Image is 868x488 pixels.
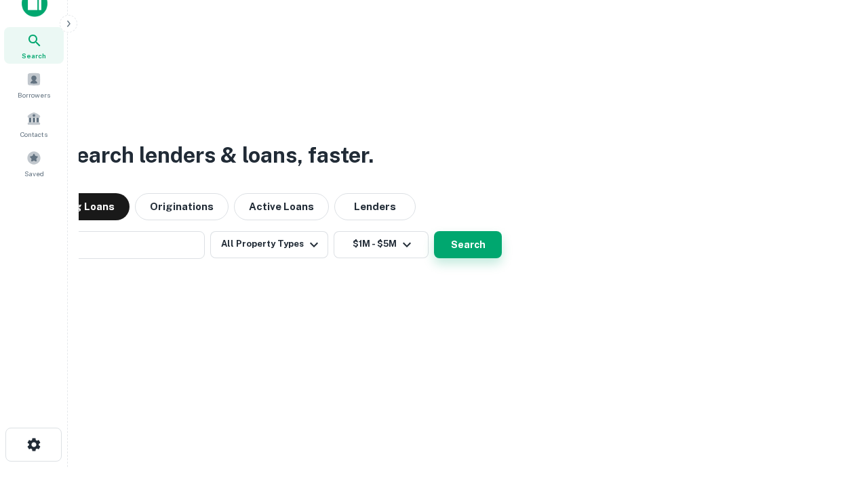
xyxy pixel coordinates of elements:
[24,168,44,179] span: Saved
[234,193,329,220] button: Active Loans
[135,193,229,220] button: Originations
[334,231,429,258] button: $1M - $5M
[4,106,64,142] a: Contacts
[4,145,64,182] a: Saved
[4,66,64,103] a: Borrowers
[22,50,46,61] span: Search
[434,231,502,258] button: Search
[62,139,374,171] h3: Search lenders & loans, faster.
[210,231,328,258] button: All Property Types
[18,89,50,100] span: Borrowers
[800,380,868,445] iframe: Chat Widget
[4,27,64,64] a: Search
[20,129,47,140] span: Contacts
[334,193,416,220] button: Lenders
